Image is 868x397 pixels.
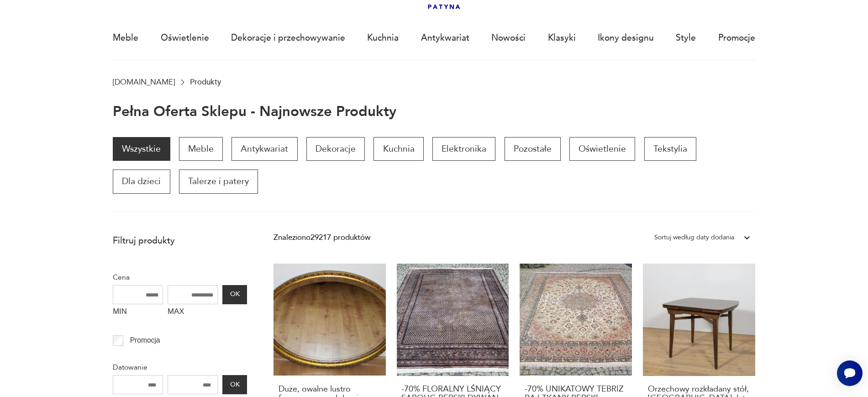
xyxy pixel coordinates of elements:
[421,17,469,59] a: Antykwariat
[113,137,170,161] a: Wszystkie
[491,17,526,59] a: Nowości
[113,304,163,322] label: MIN
[569,137,635,161] a: Oświetlenie
[222,285,247,304] button: OK
[113,78,175,86] a: [DOMAIN_NAME]
[367,17,399,59] a: Kuchnia
[644,137,696,161] a: Tekstylia
[113,271,247,283] p: Cena
[548,17,576,59] a: Klasyki
[374,137,423,161] a: Kuchnia
[179,169,258,193] a: Talerze i patery
[222,375,247,394] button: OK
[306,137,365,161] a: Dekoracje
[130,334,160,346] p: Promocja
[113,169,170,193] a: Dla dzieci
[113,361,247,373] p: Datowanie
[113,104,396,120] h1: Pełna oferta sklepu - najnowsze produkty
[231,137,297,161] a: Antykwariat
[837,360,863,386] iframe: Smartsupp widget button
[718,17,755,59] a: Promocje
[113,17,138,59] a: Meble
[432,137,495,161] a: Elektronika
[274,232,370,243] div: Znaleziono 29217 produktów
[231,17,345,59] a: Dekoracje i przechowywanie
[179,137,223,161] a: Meble
[598,17,654,59] a: Ikony designu
[168,304,218,322] label: MAX
[113,235,247,247] p: Filtruj produkty
[654,232,734,243] div: Sortuj według daty dodania
[505,137,561,161] a: Pozostałe
[676,17,696,59] a: Style
[161,17,209,59] a: Oświetlenie
[190,78,221,86] p: Produkty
